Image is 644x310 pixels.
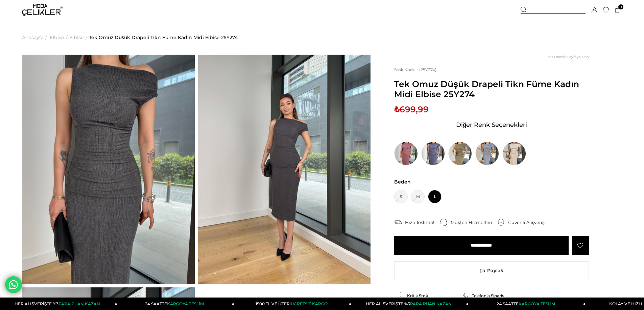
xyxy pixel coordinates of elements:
[618,4,623,9] span: 0
[421,142,445,165] img: Tek Omuz Düşük Drapeli Tikn İndigo Kadın Midi Elbise 25Y274
[394,67,436,72] span: (25Y274)
[394,67,419,72] span: Stok Kodu
[410,301,452,306] span: PARA PUAN KAZAN
[50,20,69,55] li: >
[407,293,428,298] span: Kritik Stok
[394,142,418,165] img: Tek Omuz Düşük Drapeli Tikn Bordo Kadın Midi Elbise 25Y274
[291,301,328,306] span: ÜCRETSİZ KARGO
[548,55,589,59] a: < < Önceki Sayfaya Dön
[22,20,49,55] li: >
[405,219,440,225] div: Hızlı Teslimat
[394,79,589,99] span: Tek Omuz Düşük Drapeli Tikn Füme Kadın Midi Elbise 25Y274
[167,301,204,306] span: KARGOYA TESLİM
[472,293,504,298] span: Telefonla Sipariş
[615,8,620,13] a: 0
[58,301,100,306] span: PARA PUAN KAZAN
[462,292,521,299] a: Telefonla Sipariş
[394,104,429,114] span: ₺699,99
[395,262,589,280] span: Paylaş
[22,20,44,55] a: Anasayfa
[89,20,238,55] a: Tek Omuz Düşük Drapeli Tikn Füme Kadın Midi Elbise 25Y274
[508,219,550,225] div: Güvenli Alışveriş
[394,219,402,226] img: shipping.png
[394,190,408,203] span: S
[497,219,505,226] img: security.png
[69,20,84,55] a: Elbise
[411,190,425,203] span: M
[234,298,351,310] a: 1500 TL VE ÜZERİÜCRETSİZ KARGO
[428,190,442,203] span: L
[398,292,456,299] a: Kritik Stok
[572,236,589,255] a: Favorilere Ekle
[394,179,589,185] span: Beden
[502,142,526,165] img: Tek Omuz Düşük Drapeli Tikn Krem Kadın Midi Elbise 25Y274
[469,298,586,310] a: 24 SAATTEKARGOYA TESLİM
[351,298,468,310] a: HER ALIŞVERİŞTE %3PARA PUAN KAZAN
[198,55,371,284] img: Tikn elbise 25Y274
[50,20,64,55] a: Elbise
[519,301,555,306] span: KARGOYA TESLİM
[475,142,499,165] img: Tek Omuz Düşük Drapeli Tikn Mavi Kadın Midi Elbise 25Y274
[117,298,234,310] a: 24 SAATTEKARGOYA TESLİM
[22,55,195,284] img: Tikn elbise 25Y274
[22,4,63,16] img: logo
[448,142,472,165] img: Tek Omuz Düşük Drapeli Tikn Haki Kadın Midi Elbise 25Y274
[456,119,527,130] span: Diğer Renk Seçenekleri
[451,219,497,225] div: Müşteri Hizmetleri
[440,219,447,226] img: call-center.png
[69,20,89,55] li: >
